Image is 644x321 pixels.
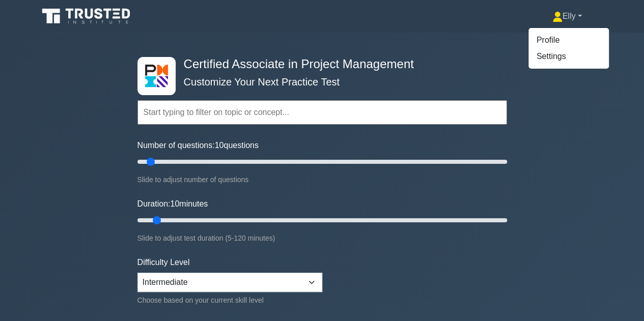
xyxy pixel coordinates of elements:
div: Slide to adjust number of questions [137,173,507,186]
a: Elly [528,6,606,26]
span: 10 [170,199,179,208]
a: Settings [528,48,609,65]
label: Difficulty Level [137,256,190,269]
a: Profile [528,32,609,48]
span: 10 [215,141,224,150]
div: Slide to adjust test duration (5-120 minutes) [137,232,507,244]
label: Duration: minutes [137,198,208,210]
h4: Certified Associate in Project Management [180,57,457,72]
ul: Elly [528,27,609,69]
div: Choose based on your current skill level [137,294,322,306]
label: Number of questions: questions [137,139,259,152]
input: Start typing to filter on topic or concept... [137,100,507,125]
